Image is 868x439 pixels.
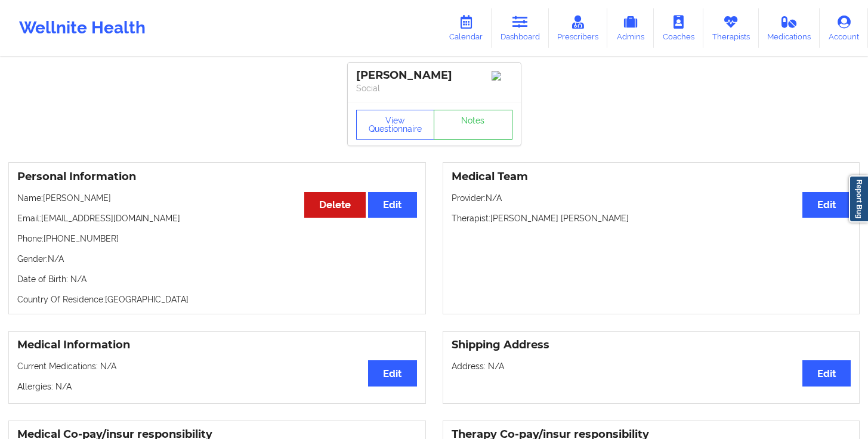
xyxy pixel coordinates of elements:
p: Social [356,82,512,94]
a: Calendar [440,8,492,48]
h3: Shipping Address [452,338,851,352]
p: Allergies: N/A [17,381,417,392]
button: Edit [802,360,851,386]
p: Phone: [PHONE_NUMBER] [17,233,417,245]
a: Admins [607,8,654,48]
h3: Medical Team [452,170,851,184]
a: Report Bug [849,175,868,222]
p: Provider: N/A [452,192,851,204]
h3: Personal Information [17,170,417,184]
p: Gender: N/A [17,253,417,265]
a: Medications [759,8,820,48]
a: Account [820,8,868,48]
a: Dashboard [492,8,549,48]
button: Edit [368,360,416,386]
p: Current Medications: N/A [17,360,417,372]
a: Therapists [703,8,759,48]
h3: Medical Information [17,338,417,352]
button: Delete [304,192,366,218]
button: Edit [802,192,851,218]
button: Edit [368,192,416,218]
p: Country Of Residence: [GEOGRAPHIC_DATA] [17,293,417,305]
p: Date of Birth: N/A [17,273,417,285]
div: [PERSON_NAME] [356,69,512,82]
p: Address: N/A [452,360,851,372]
a: Notes [434,110,512,140]
a: Prescribers [549,8,608,48]
a: Coaches [654,8,703,48]
p: Therapist: [PERSON_NAME] [PERSON_NAME] [452,212,851,224]
img: Image%2Fplaceholer-image.png [492,71,512,81]
button: View Questionnaire [356,110,435,140]
p: Email: [EMAIL_ADDRESS][DOMAIN_NAME] [17,212,417,224]
p: Name: [PERSON_NAME] [17,192,417,204]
